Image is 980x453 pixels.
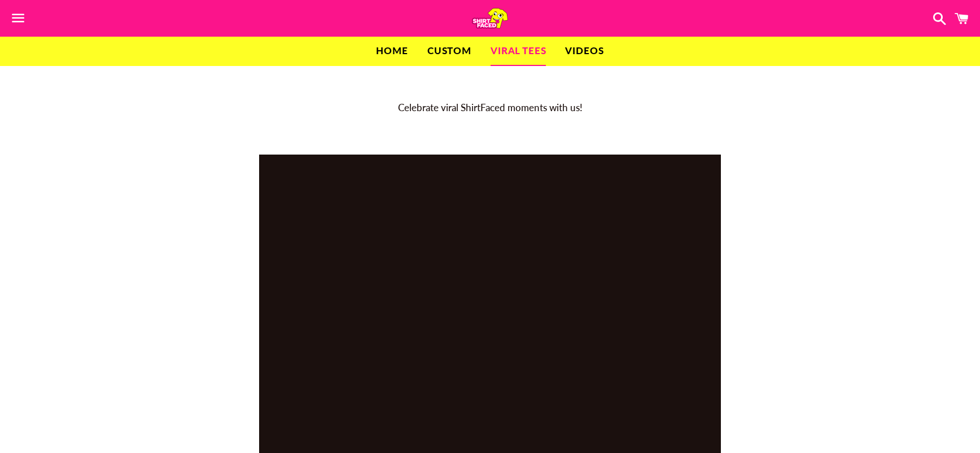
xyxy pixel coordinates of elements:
img: ShirtFaced [472,8,508,29]
a: Videos [557,37,612,65]
a: Home [368,37,416,65]
a: Custom [419,37,480,65]
a: Viral Tees [482,37,555,65]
